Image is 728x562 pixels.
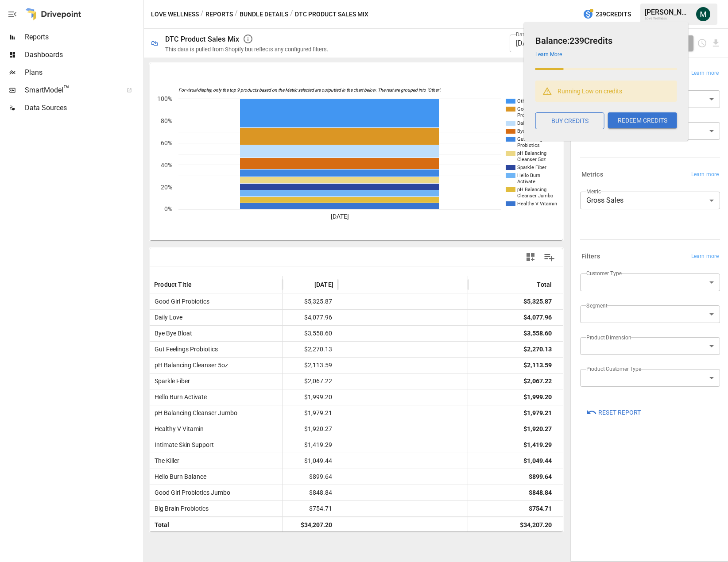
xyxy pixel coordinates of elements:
[579,6,635,23] button: 239Credits
[151,310,182,325] span: Daily Love
[586,302,607,309] label: Segment
[517,136,545,142] text: Gut Feelings
[150,81,563,240] svg: A chart.
[161,117,172,124] text: 80%
[240,9,288,20] button: Bundle Details
[25,85,117,96] span: SmartModel
[193,278,205,291] button: Sort
[151,294,209,309] span: Good Girl Probiotics
[691,252,719,261] span: Learn more
[523,342,552,357] div: $2,270.13
[608,112,677,128] button: REDEEM CREDITS
[523,405,552,421] div: $1,979.21
[537,281,552,288] div: Total
[517,128,547,134] text: Bye Bye Bloat
[517,142,540,148] text: Probiotics
[157,95,172,102] text: 100%
[287,342,333,357] span: $2,270.13
[287,405,333,421] span: $1,979.21
[523,326,552,341] div: $3,558.60
[165,46,328,53] div: This data is pulled from Shopify but reflects any configured filters.
[523,437,552,453] div: $1,419.29
[287,485,333,500] span: $848.84
[151,358,228,373] span: pH Balancing Cleanser 5oz
[696,7,710,21] div: Michael Cormack
[517,193,553,199] text: Cleanser Jumbo
[287,453,333,469] span: $1,049.44
[581,170,603,180] h6: Metrics
[691,2,716,27] button: Michael Cormack
[287,437,333,453] span: $1,419.29
[151,469,206,485] span: Hello Burn Balance
[165,35,239,43] div: DTC Product Sales Mix
[287,310,333,325] span: $4,077.96
[711,38,721,48] button: Download report
[517,106,538,112] text: Good Girl
[523,389,552,405] div: $1,999.20
[523,358,552,373] div: $2,113.59
[287,421,333,437] span: $1,920.27
[539,247,559,267] button: Manage Columns
[517,165,546,170] text: Sparkle Fiber
[235,9,238,20] div: /
[151,9,199,20] button: Love Wellness
[151,39,158,47] div: 🛍
[529,469,552,485] div: $899.64
[151,326,192,341] span: Bye Bye Bloat
[151,437,214,453] span: Intimate Skin Support
[154,280,192,289] span: Product Title
[151,501,209,516] span: Big Brain Probiotics
[691,69,719,78] span: Learn more
[164,205,172,212] text: 0%
[517,201,557,207] text: Healthy V Vitamin
[691,170,719,179] span: Learn more
[151,421,204,437] span: Healthy V Vitamin
[697,38,707,48] button: Schedule report
[161,162,172,169] text: 40%
[558,87,622,96] p: Running Low on credits
[201,9,204,20] div: /
[580,404,647,420] button: Reset Report
[161,139,172,146] text: 60%
[25,67,142,78] span: Plans
[580,192,720,209] div: Gross Sales
[151,342,218,357] span: Gut Feelings Probiotics
[25,103,142,113] span: Data Sources
[523,373,552,389] div: $2,067.22
[287,373,333,389] span: $2,067.22
[517,157,546,162] text: Cleanser 5oz
[178,88,441,93] text: For visual display, only the top 9 products based on the Metric selected are outputted in the cha...
[523,421,552,437] div: $1,920.27
[151,453,179,469] span: The Killer
[529,501,552,516] div: $754.71
[523,453,552,469] div: $1,049.44
[586,365,641,373] label: Product Customer Type
[151,517,169,533] span: Total
[287,358,333,373] span: $2,113.59
[287,501,333,516] span: $754.71
[290,9,293,20] div: /
[586,334,631,341] label: Product Dimension
[301,278,314,291] button: Sort
[161,184,172,191] text: 20%
[535,112,604,129] button: BUY CREDITS
[63,84,70,95] span: ™
[25,32,142,42] span: Reports
[645,16,691,20] div: Love Wellness
[151,373,190,389] span: Sparkle Fiber
[517,98,530,104] text: Other
[517,187,546,192] text: pH Balancing
[535,34,677,48] h6: Balance: 239 Credits
[287,469,333,485] span: $899.64
[517,112,540,118] text: Probiotics
[287,517,333,533] span: $34,207.20
[523,294,552,309] div: $5,325.87
[517,120,539,126] text: Daily Love
[151,389,207,405] span: Hello Burn Activate
[287,294,333,309] span: $5,325.87
[581,252,600,262] h6: Filters
[596,9,631,20] span: 239 Credits
[517,173,540,178] text: Hello Burn
[287,389,333,405] span: $1,999.20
